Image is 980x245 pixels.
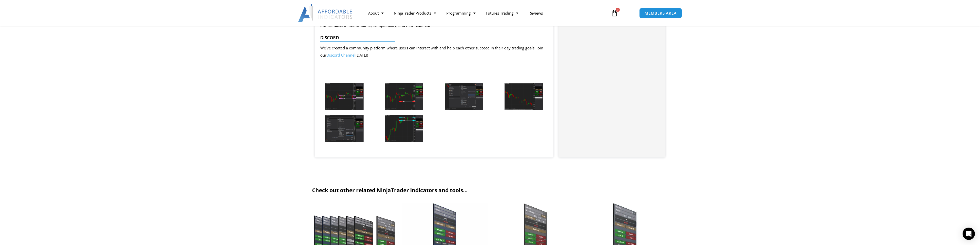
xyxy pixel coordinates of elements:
[363,7,389,19] a: About
[363,7,605,19] nav: Menu
[963,228,975,240] div: Open Intercom Messenger
[603,6,626,20] a: 0
[320,35,544,40] h4: Discord
[385,115,423,142] img: Bracket Entry Orders - ES 5 Minute (2) | Affordable Indicators – NinjaTrader
[312,187,668,194] h2: Check out other related NinjaTrader indicators and tools...
[389,7,441,19] a: NinjaTrader Products
[385,83,423,110] img: Bracket Entry Orders - NQ 1 Minute (2) | Affordable Indicators – NinjaTrader
[325,83,364,110] img: Bracket Entry Orders - NQ 1 Minute | Affordable Indicators – NinjaTrader
[441,7,481,19] a: Programming
[481,7,523,19] a: Futures Trading
[645,11,677,15] span: MEMBERS AREA
[616,8,620,12] span: 0
[320,45,543,58] span: We’ve created a community platform where users can interact with and help each other succeed in t...
[504,83,543,110] img: Bracket Entry Orders - CL 2 Minute (2) | Affordable Indicators – NinjaTrader
[325,115,364,142] img: Bracket Entry Orders - ES 5 Minute | Affordable Indicators – NinjaTrader
[326,52,355,58] a: Discord Channel
[445,83,483,110] img: Bracket Entry Orders - CL 2 Minute | Affordable Indicators – NinjaTrader
[523,7,548,19] a: Reviews
[639,8,682,18] a: MEMBERS AREA
[298,4,353,22] img: LogoAI | Affordable Indicators – NinjaTrader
